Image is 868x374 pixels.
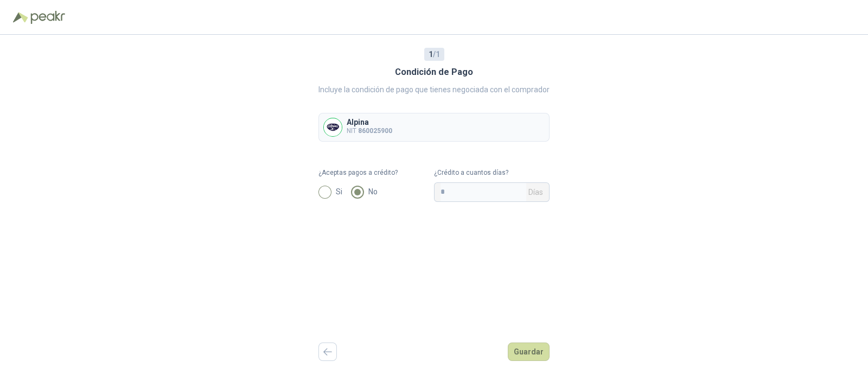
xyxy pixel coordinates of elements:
[324,118,342,136] img: Company Logo
[358,127,392,135] b: 860025900
[429,50,433,59] b: 1
[30,11,65,24] img: Peakr
[318,168,434,178] label: ¿Aceptas pagos a crédito?
[331,186,347,198] span: Si
[528,183,543,201] span: Días
[318,84,550,96] p: Incluye la condición de pago que tienes negociada con el comprador
[13,12,28,23] img: Logo
[347,118,392,126] p: Alpina
[395,65,473,79] h3: Condición de Pago
[364,186,382,198] span: No
[429,48,440,60] span: / 1
[347,126,392,136] p: NIT
[434,168,550,178] label: ¿Crédito a cuantos días?
[508,343,550,361] button: Guardar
